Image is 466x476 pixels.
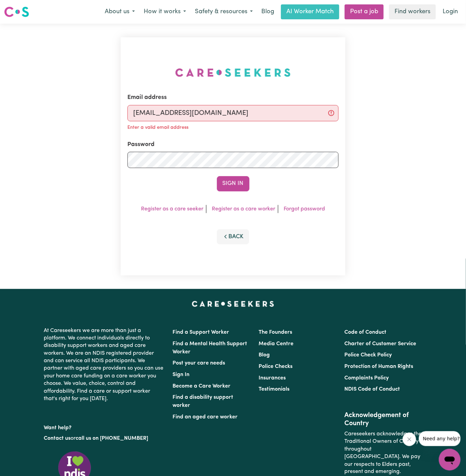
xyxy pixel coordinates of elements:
[419,431,461,446] iframe: Message from company
[127,140,155,149] label: Password
[173,372,190,377] a: Sign In
[127,105,339,121] input: Email address
[345,4,384,19] a: Post a job
[281,4,339,19] a: AI Worker Match
[127,93,167,102] label: Email address
[344,330,386,335] a: Code of Conduct
[76,436,148,441] a: call us on [PHONE_NUMBER]
[190,5,257,19] button: Safety & resources
[344,352,392,358] a: Police Check Policy
[173,395,234,408] a: Find a disability support worker
[344,364,413,369] a: Protection of Human Rights
[389,4,436,19] a: Find workers
[192,301,274,307] a: Careseekers home page
[259,375,286,381] a: Insurances
[259,330,292,335] a: The Founders
[217,176,249,191] button: Sign In
[173,330,229,335] a: Find a Support Worker
[44,324,165,406] p: At Careseekers we are more than just a platform. We connect individuals directly to disability su...
[259,341,293,347] a: Media Centre
[259,387,289,392] a: Testimonials
[439,4,462,19] a: Login
[44,436,71,441] a: Contact us
[4,4,29,20] a: Careseekers logo
[212,206,275,212] a: Register as a care worker
[344,411,422,428] h2: Acknowledgement of Country
[127,124,188,131] p: Enter a valid email address
[284,206,325,212] a: Forgot password
[217,229,249,244] button: Back
[344,387,400,392] a: NDIS Code of Conduct
[139,5,190,19] button: How it works
[44,432,165,445] p: or
[439,449,461,471] iframe: Button to launch messaging window
[173,341,247,355] a: Find a Mental Health Support Worker
[173,384,231,389] a: Become a Care Worker
[100,5,139,19] button: About us
[4,6,29,18] img: Careseekers logo
[44,421,165,432] p: Want help?
[141,206,203,212] a: Register as a care seeker
[259,364,292,369] a: Police Checks
[173,360,225,366] a: Post your care needs
[257,4,278,19] a: Blog
[344,375,389,381] a: Complaints Policy
[259,352,270,358] a: Blog
[344,341,416,347] a: Charter of Customer Service
[173,414,238,420] a: Find an aged care worker
[403,433,416,446] iframe: Close message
